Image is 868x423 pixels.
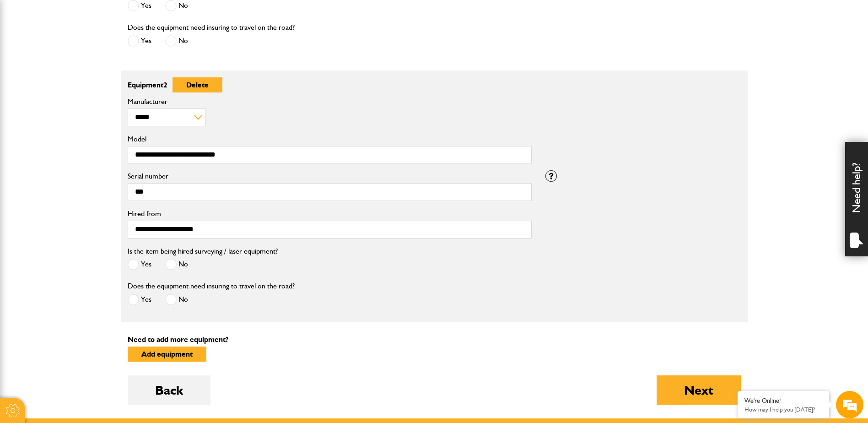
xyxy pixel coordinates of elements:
label: Manufacturer [128,98,532,105]
div: We're Online! [744,397,822,405]
p: Equipment [128,77,532,92]
label: No [165,294,188,305]
button: Delete [173,77,222,92]
input: Enter your last name [12,85,167,105]
p: How may I help you today? [744,406,822,413]
label: Serial number [128,173,532,180]
p: Need to add more equipment? [128,336,741,343]
button: Add equipment [128,347,206,362]
input: Enter your phone number [12,139,167,159]
label: Yes [128,294,151,305]
label: Is the item being hired surveying / laser equipment? [128,248,278,255]
img: d_20077148190_company_1631870298795_20077148190 [16,51,38,64]
div: Minimize live chat window [150,5,172,27]
div: Chat with us now [48,51,154,63]
textarea: Type your message and hit 'Enter' [12,166,167,274]
em: Start Chat [124,282,166,294]
button: Next [657,375,741,405]
label: Yes [128,35,151,47]
label: No [165,35,188,47]
label: Hired from [128,210,532,217]
button: Back [128,375,210,405]
div: Need help? [845,142,868,256]
label: No [165,259,188,270]
input: Enter your email address [12,112,167,132]
label: Does the equipment need insuring to travel on the road? [128,282,295,290]
label: Yes [128,259,151,270]
label: Does the equipment need insuring to travel on the road? [128,24,295,31]
span: 2 [163,81,167,89]
label: Model [128,136,532,143]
